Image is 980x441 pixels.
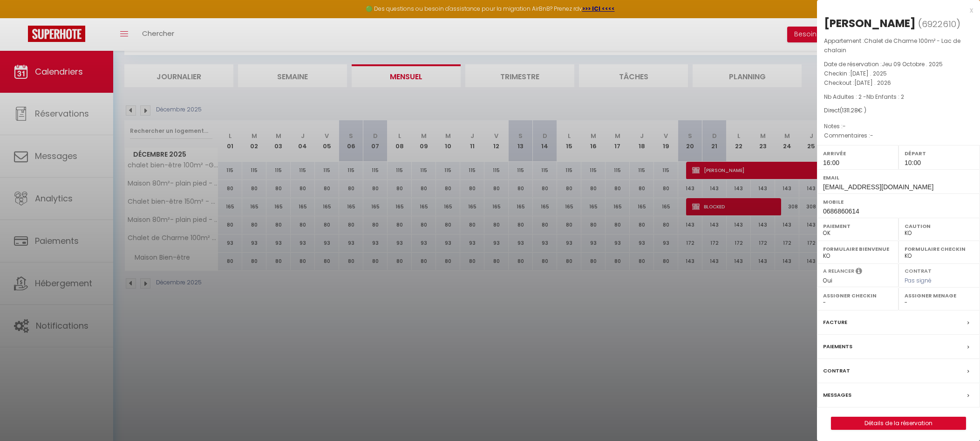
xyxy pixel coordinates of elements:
[823,366,850,376] label: Contrat
[850,69,887,77] span: [DATE] . 2025
[824,78,973,88] p: Checkout :
[905,244,974,254] label: Formulaire Checkin
[823,159,839,166] span: 16:00
[905,276,932,284] span: Pas signé
[854,79,891,87] span: [DATE] . 2026
[882,60,943,68] span: Jeu 09 Octobre . 2025
[831,417,966,430] button: Détails de la réservation
[823,207,859,215] span: 0686860614
[905,149,974,158] label: Départ
[823,390,851,400] label: Messages
[922,18,956,30] span: 6922610
[824,69,973,78] p: Checkin :
[856,267,862,277] i: Sélectionner OUI si vous souhaiter envoyer les séquences de messages post-checkout
[824,16,916,31] div: [PERSON_NAME]
[905,221,974,231] label: Caution
[824,60,973,69] p: Date de réservation :
[823,267,854,275] label: A relancer
[905,159,921,166] span: 10:00
[918,17,960,30] span: ( )
[823,197,974,207] label: Mobile
[823,342,852,351] label: Paiements
[842,106,858,114] span: 1311.28
[824,106,973,115] div: Direct
[824,122,973,131] p: Notes :
[840,106,866,114] span: ( € )
[824,37,960,54] span: Chalet de Charme 100m² - Lac de chalain
[824,131,973,140] p: Commentaires :
[905,267,932,273] label: Contrat
[823,221,892,231] label: Paiement
[866,93,904,101] span: Nb Enfants : 2
[824,93,904,101] span: Nb Adultes : 2 -
[870,131,873,139] span: -
[823,173,974,182] label: Email
[823,291,892,300] label: Assigner Checkin
[823,149,892,158] label: Arrivée
[831,417,966,429] a: Détails de la réservation
[823,244,892,254] label: Formulaire Bienvenue
[823,183,933,191] span: [EMAIL_ADDRESS][DOMAIN_NAME]
[823,317,847,327] label: Facture
[824,36,973,55] p: Appartement :
[843,122,846,130] span: -
[905,291,974,300] label: Assigner Menage
[817,5,973,16] div: x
